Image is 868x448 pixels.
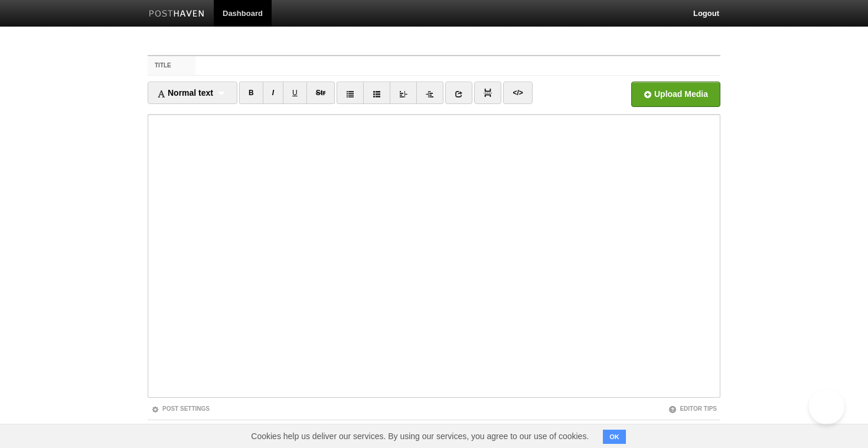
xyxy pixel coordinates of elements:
[484,89,492,97] img: pagebreak-icon.png
[603,430,626,444] button: OK
[503,82,532,104] a: </>
[157,88,213,98] span: Normal text
[149,10,205,19] img: Posthaven-bar
[316,89,326,97] del: Str
[668,405,717,412] a: Editor Tips
[148,56,195,75] label: Title
[239,424,601,448] span: Cookies help us deliver our services. By using our services, you agree to our use of cookies.
[263,82,283,104] a: I
[151,405,210,412] a: Post Settings
[239,82,263,104] a: B
[283,82,307,104] a: U
[306,82,335,104] a: Str
[809,389,844,424] iframe: Help Scout Beacon - Open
